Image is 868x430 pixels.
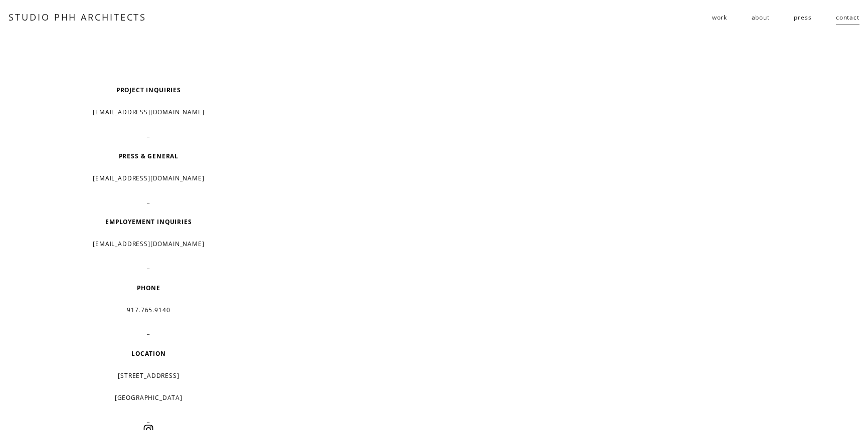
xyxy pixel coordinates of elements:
strong: PROJECT INQUIRIES [116,86,181,94]
a: contact [836,10,859,26]
strong: PHONE [137,284,160,292]
p: [EMAIL_ADDRESS][DOMAIN_NAME] [44,237,253,252]
p: 917.765.9140 [44,303,253,318]
p: [STREET_ADDRESS] [44,368,253,383]
p: [EMAIL_ADDRESS][DOMAIN_NAME] [44,171,253,186]
a: press [794,10,811,26]
strong: LOCATION [131,349,166,357]
p: _ [44,412,253,427]
a: STUDIO PHH ARCHITECTS [9,11,146,23]
p: [GEOGRAPHIC_DATA] [44,390,253,405]
p: _ [44,193,253,208]
p: _ [44,259,253,274]
p: _ [44,127,253,142]
a: folder dropdown [712,10,727,26]
a: about [752,10,770,26]
span: work [712,10,727,25]
strong: PRESS & GENERAL [119,152,179,160]
p: _ [44,324,253,339]
p: [EMAIL_ADDRESS][DOMAIN_NAME] [44,105,253,120]
strong: EMPLOYEMENT INQUIRIES [105,218,192,226]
